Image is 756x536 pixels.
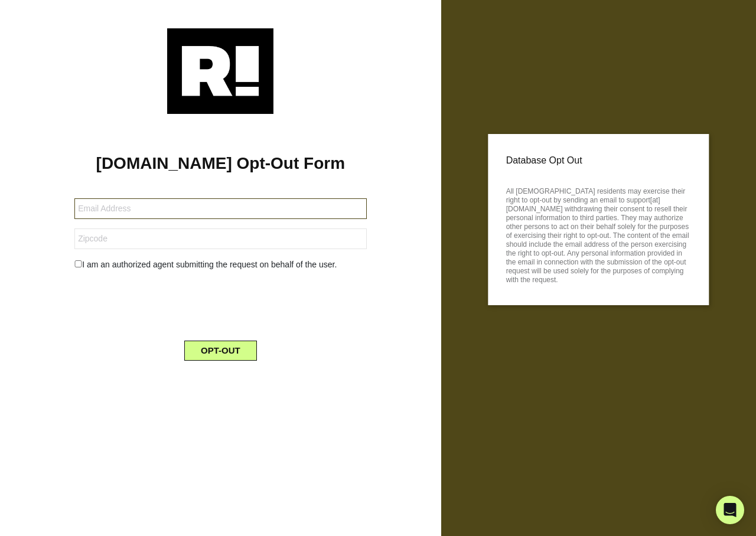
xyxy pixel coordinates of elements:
div: Open Intercom Messenger [716,496,744,524]
input: Zipcode [74,228,366,249]
div: I am an authorized agent submitting the request on behalf of the user. [66,259,375,271]
p: Database Opt Out [506,152,691,169]
img: Retention.com [167,28,273,114]
input: Email Address [74,198,366,219]
h1: [DOMAIN_NAME] Opt-Out Form [18,153,423,174]
button: OPT-OUT [184,341,257,361]
p: All [DEMOGRAPHIC_DATA] residents may exercise their right to opt-out by sending an email to suppo... [506,184,691,285]
iframe: reCAPTCHA [131,280,310,326]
